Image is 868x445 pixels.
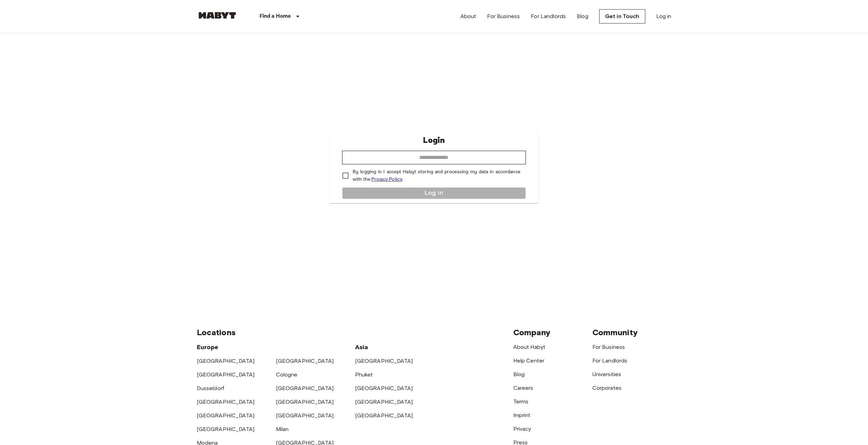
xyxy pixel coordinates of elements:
span: Europe [197,343,219,351]
a: For Business [487,12,520,20]
a: Milan [276,426,289,432]
a: For Landlords [592,357,628,364]
a: Imprint [513,412,531,418]
a: [GEOGRAPHIC_DATA] [197,358,255,364]
a: Corporates [592,385,622,391]
a: Cologne [276,371,298,378]
img: Habyt [197,12,238,19]
a: For Business [592,344,625,350]
a: [GEOGRAPHIC_DATA] [355,358,413,364]
a: [GEOGRAPHIC_DATA] [276,385,334,391]
a: [GEOGRAPHIC_DATA] [197,426,255,432]
span: Asia [355,343,368,351]
p: Login [423,134,445,147]
a: [GEOGRAPHIC_DATA] [355,412,413,419]
a: About Habyt [513,344,546,350]
a: [GEOGRAPHIC_DATA] [276,358,334,364]
a: [GEOGRAPHIC_DATA] [355,399,413,405]
a: Universities [592,371,621,377]
a: [GEOGRAPHIC_DATA] [197,399,255,405]
a: Blog [577,12,588,20]
a: Phuket [355,371,373,378]
a: [GEOGRAPHIC_DATA] [197,371,255,378]
a: Privacy Policy [371,176,402,182]
a: Terms [513,398,529,405]
a: About [460,12,476,20]
a: [GEOGRAPHIC_DATA] [276,399,334,405]
a: For Landlords [531,12,566,20]
a: Dusseldorf [197,385,224,391]
span: Community [592,327,638,337]
a: Privacy [513,426,531,432]
a: Blog [513,371,525,377]
a: Log in [656,12,672,20]
a: Careers [513,385,533,391]
a: [GEOGRAPHIC_DATA] [276,412,334,419]
a: Help Center [513,357,545,364]
a: [GEOGRAPHIC_DATA] [355,385,413,391]
a: [GEOGRAPHIC_DATA] [197,412,255,419]
a: Get in Touch [599,9,645,24]
span: Locations [197,327,236,337]
p: By logging in I accept Habyt storing and processing my data in accordance with the [353,168,520,183]
p: Find a Home [260,12,291,20]
span: Company [513,327,551,337]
